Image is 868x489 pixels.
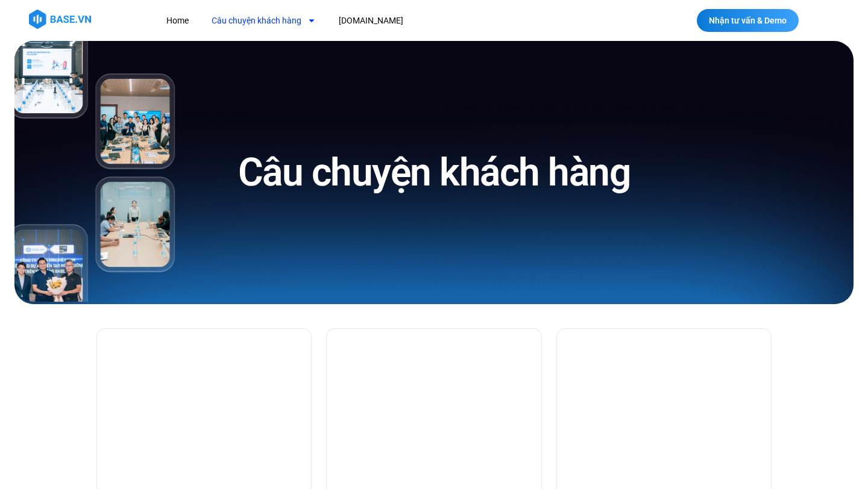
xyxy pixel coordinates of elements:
h1: Câu chuyện khách hàng [238,148,631,198]
span: Nhận tư vấn & Demo [709,16,787,25]
nav: Menu [157,10,620,32]
a: [DOMAIN_NAME] [330,10,412,32]
a: Home [157,10,198,32]
a: Nhận tư vấn & Demo [697,9,799,32]
a: Câu chuyện khách hàng [203,10,325,32]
